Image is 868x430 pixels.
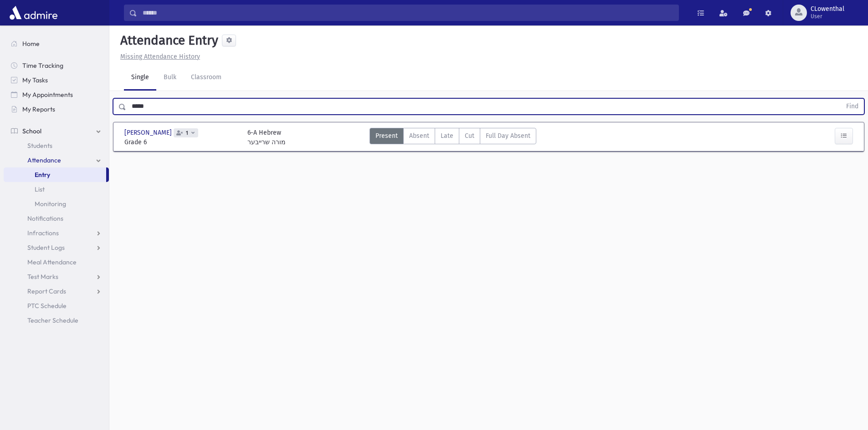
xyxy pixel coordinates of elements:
[124,128,174,137] span: [PERSON_NAME]
[117,53,200,61] a: Missing Attendance History
[22,91,73,99] span: My Appointments
[22,40,40,48] span: Home
[124,65,156,91] a: Single
[841,99,864,114] button: Find
[409,131,429,141] span: Absent
[4,269,109,284] a: Test Marks
[27,287,66,295] span: Report Cards
[120,53,200,61] u: Missing Attendance History
[4,255,109,269] a: Meal Attendance
[811,5,844,13] span: CLowenthal
[4,197,109,211] a: Monitoring
[22,76,48,84] span: My Tasks
[27,156,61,164] span: Attendance
[4,153,109,167] a: Attendance
[4,73,109,87] a: My Tasks
[370,128,536,147] div: AttTypes
[4,284,109,298] a: Report Cards
[811,13,844,20] span: User
[4,313,109,328] a: Teacher Schedule
[27,316,78,324] span: Teacher Schedule
[27,142,52,150] span: Students
[441,131,453,141] span: Late
[27,243,65,252] span: Student Logs
[4,138,109,153] a: Students
[35,171,50,179] span: Entry
[4,298,109,313] a: PTC Schedule
[35,200,66,208] span: Monitoring
[27,229,59,237] span: Infractions
[27,273,58,281] span: Test Marks
[184,130,190,136] span: 1
[7,4,60,22] img: AdmirePro
[22,61,63,70] span: Time Tracking
[375,131,398,141] span: Present
[117,33,218,48] h5: Attendance Entry
[4,36,109,51] a: Home
[22,127,41,135] span: School
[4,87,109,102] a: My Appointments
[4,211,109,226] a: Notifications
[4,240,109,255] a: Student Logs
[4,167,106,182] a: Entry
[27,214,63,223] span: Notifications
[465,131,474,141] span: Cut
[27,258,77,266] span: Meal Attendance
[184,65,229,91] a: Classroom
[4,102,109,116] a: My Reports
[27,302,67,310] span: PTC Schedule
[4,182,109,197] a: List
[4,58,109,73] a: Time Tracking
[247,128,286,147] div: 6-A Hebrew מורה שרייבער
[22,105,55,113] span: My Reports
[4,124,109,138] a: School
[124,137,238,147] span: Grade 6
[137,5,678,21] input: Search
[156,65,184,91] a: Bulk
[35,185,45,193] span: List
[4,226,109,240] a: Infractions
[486,131,530,141] span: Full Day Absent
